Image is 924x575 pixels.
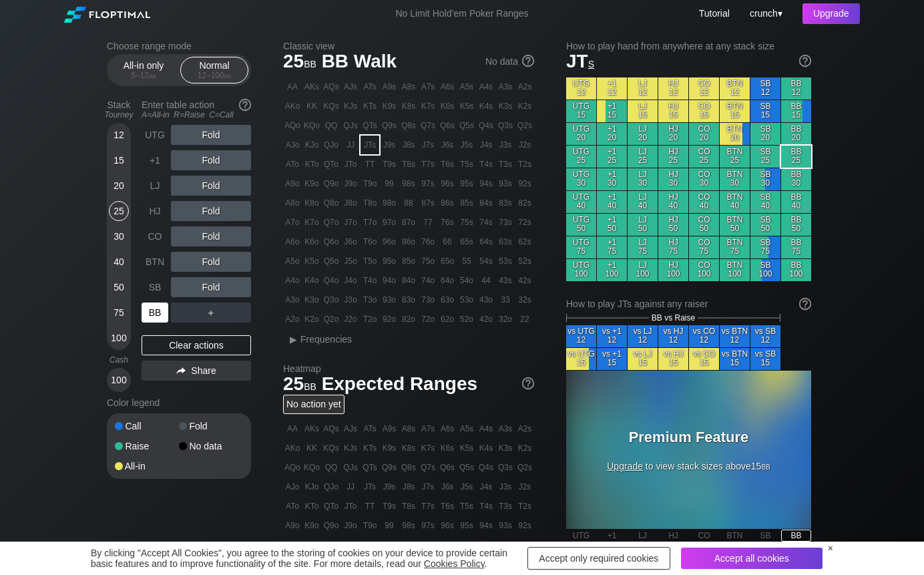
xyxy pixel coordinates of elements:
[380,174,399,193] div: 99
[283,77,302,96] div: AA
[283,97,302,116] div: AKo
[457,213,476,232] div: 75s
[361,291,379,309] div: T3o
[283,155,302,174] div: ATo
[496,213,515,232] div: 73s
[322,194,340,212] div: Q8o
[496,271,515,290] div: 43s
[283,232,302,251] div: A6o
[515,155,534,174] div: T2s
[380,271,399,290] div: 94o
[457,136,476,154] div: J5s
[419,213,437,232] div: 77
[566,214,596,236] div: UTG 50
[142,252,168,272] div: BTN
[750,214,780,236] div: SB 50
[496,232,515,251] div: 63s
[781,77,811,100] div: BB 12
[496,77,515,96] div: A3s
[419,155,437,174] div: T7s
[515,213,534,232] div: 72s
[720,168,750,190] div: BTN 30
[115,441,179,451] div: Raise
[281,51,318,73] span: 25
[171,201,251,221] div: Fold
[496,194,515,212] div: 83s
[597,259,627,281] div: +1 100
[179,441,243,451] div: No data
[322,116,340,135] div: QQ
[566,123,596,145] div: UTG 20
[380,213,399,232] div: 97o
[322,174,340,193] div: Q9o
[142,94,251,125] div: Enter table action
[399,174,418,193] div: 98s
[628,214,658,236] div: LJ 50
[361,252,379,270] div: T5o
[496,97,515,116] div: K3s
[477,194,495,212] div: 84s
[457,252,476,270] div: 55
[380,97,399,116] div: K9s
[689,236,719,258] div: CO 75
[322,77,340,96] div: AQs
[341,116,360,135] div: QJs
[109,150,129,170] div: 15
[496,291,515,309] div: 33
[597,236,627,258] div: +1 75
[149,71,156,80] span: bb
[566,77,596,100] div: UTG 12
[322,97,340,116] div: KQs
[628,146,658,168] div: LJ 25
[438,155,457,174] div: T6s
[457,77,476,96] div: A5s
[109,277,129,297] div: 50
[658,123,688,145] div: HJ 20
[322,136,340,154] div: QJo
[750,168,780,190] div: SB 30
[658,191,688,213] div: HJ 40
[477,291,495,309] div: 43o
[628,168,658,190] div: LJ 30
[302,97,321,116] div: KK
[142,201,168,221] div: HJ
[419,77,437,96] div: A7s
[361,194,379,212] div: T8o
[361,116,379,135] div: QTs
[689,259,719,281] div: CO 100
[689,168,719,190] div: CO 30
[322,232,340,251] div: Q6o
[689,146,719,168] div: CO 25
[597,77,627,100] div: +1 12
[380,155,399,174] div: T9s
[781,191,811,213] div: BB 40
[477,232,495,251] div: 64s
[322,213,340,232] div: Q7o
[341,291,360,309] div: J3o
[101,110,136,120] div: Tourney
[496,155,515,174] div: T3s
[399,291,418,309] div: 83o
[302,194,321,212] div: K8o
[361,97,379,116] div: KTs
[566,100,596,122] div: UTG 15
[477,155,495,174] div: T4s
[238,98,252,112] img: help.32db89a4.svg
[171,277,251,297] div: Fold
[109,252,129,272] div: 40
[64,7,150,23] img: Floptimal logo
[515,77,534,96] div: A2s
[750,259,780,281] div: SB 100
[419,97,437,116] div: K7s
[399,213,418,232] div: 87o
[720,214,750,236] div: BTN 50
[380,252,399,270] div: 95o
[515,194,534,212] div: 82s
[781,123,811,145] div: BB 20
[438,252,457,270] div: 65o
[341,174,360,193] div: J9o
[142,226,168,246] div: CO
[781,214,811,236] div: BB 50
[750,77,780,100] div: SB 12
[438,232,457,251] div: 66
